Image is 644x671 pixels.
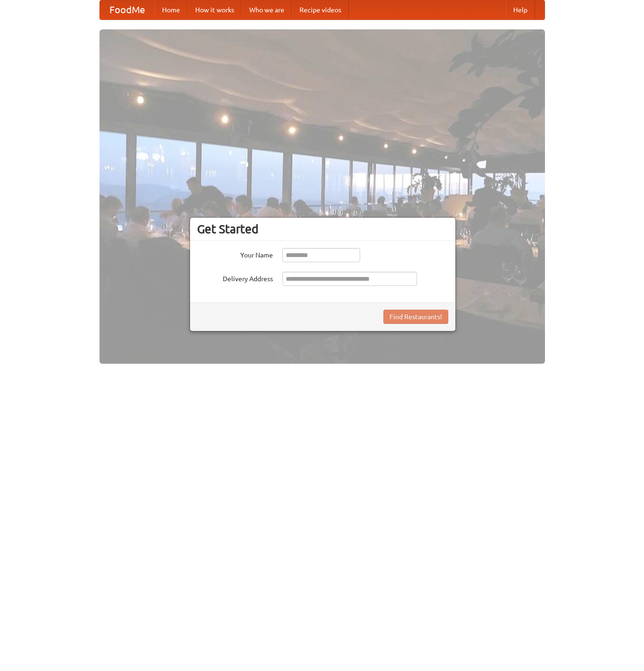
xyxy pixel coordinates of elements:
[383,310,448,324] button: Find Restaurants!
[292,0,349,19] a: Recipe videos
[242,0,292,19] a: Who we are
[197,222,448,236] h3: Get Started
[506,0,535,19] a: Help
[154,0,188,19] a: Home
[188,0,242,19] a: How it works
[197,248,273,260] label: Your Name
[197,272,273,284] label: Delivery Address
[100,0,154,19] a: FoodMe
